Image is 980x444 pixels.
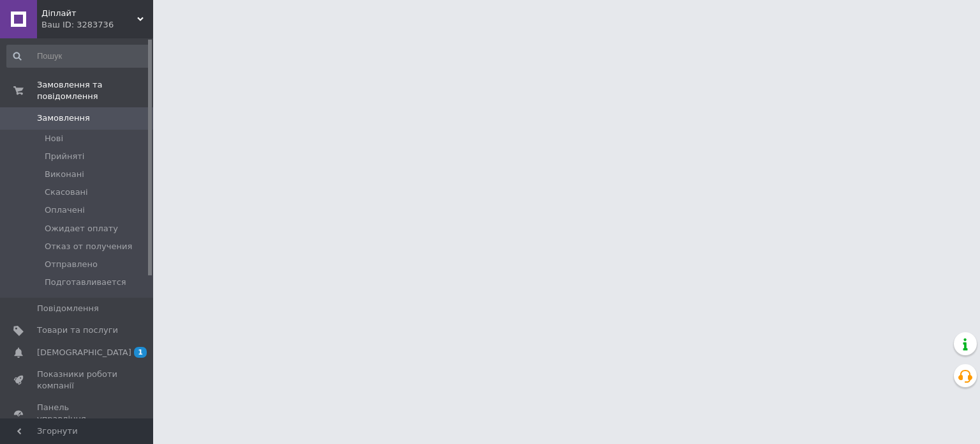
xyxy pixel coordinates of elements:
[37,79,153,102] span: Замовлення та повідомлення
[41,8,137,19] span: Діплайт
[37,369,118,392] span: Показники роботи компанії
[45,259,98,270] span: Отправлено
[37,347,131,358] span: [DEMOGRAPHIC_DATA]
[37,303,99,314] span: Повідомлення
[45,133,63,144] span: Нові
[45,187,88,198] span: Скасовані
[6,45,151,68] input: Пошук
[37,112,90,124] span: Замовлення
[45,204,85,216] span: Оплачені
[45,241,132,252] span: Отказ от получения
[134,347,147,358] span: 1
[45,223,118,234] span: Ожидает оплату
[37,402,118,425] span: Панель управління
[45,169,84,180] span: Виконані
[37,325,118,336] span: Товари та послуги
[45,151,84,162] span: Прийняті
[45,277,126,288] span: Подготавливается
[41,19,153,31] div: Ваш ID: 3283736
